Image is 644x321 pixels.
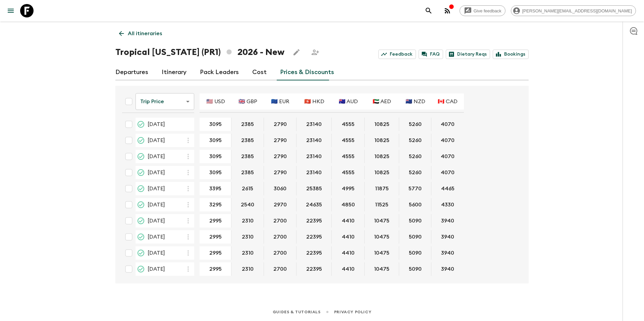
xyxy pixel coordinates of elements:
button: 4330 [433,198,462,211]
button: 3940 [433,214,462,228]
div: 02 Apr 2026; 🇪🇺 EUR [264,182,297,195]
button: 24635 [298,198,330,211]
button: 4995 [334,182,363,195]
button: 3095 [201,150,230,163]
div: 02 Apr 2026; 🇨🇦 CAD [431,182,464,195]
button: 22395 [298,214,330,228]
button: 4070 [433,166,463,179]
h1: Tropical [US_STATE] (PR1) 2026 - New [115,46,284,59]
button: 4070 [433,150,463,163]
button: 2700 [265,246,295,260]
button: 22395 [298,262,330,276]
svg: Guaranteed [137,120,145,128]
button: 2385 [233,150,262,163]
div: 01 Jul 2026; 🇬🇧 GBP [231,246,264,260]
button: 4070 [433,134,463,147]
span: [DATE] [148,201,165,209]
div: 24 Mar 2026; 🇨🇦 CAD [431,166,464,179]
p: 🇦🇪 AED [373,98,391,106]
svg: On Sale [137,201,145,209]
div: 24 Mar 2026; 🇳🇿 NZD [399,166,431,179]
div: 20 May 2026; 🇭🇰 HKD [297,214,332,228]
div: 16 Jun 2026; 🇨🇦 CAD [431,230,464,244]
button: 5770 [400,182,430,195]
button: 4410 [334,214,363,228]
button: 5600 [401,198,430,211]
div: 02 Apr 2026; 🇦🇪 AED [365,182,399,195]
div: 24 Mar 2026; 🇪🇺 EUR [264,166,297,179]
a: Guides & Tutorials [273,308,321,316]
div: 25 Aug 2026; 🇦🇺 AUD [332,262,365,276]
div: 27 Jan 2026; 🇭🇰 HKD [297,118,332,131]
span: [DATE] [148,169,165,177]
button: 4410 [334,262,363,276]
div: 20 May 2026; 🇦🇺 AUD [332,214,365,228]
button: 25385 [298,182,330,195]
button: 23140 [298,118,330,131]
div: 10 Mar 2026; 🇺🇸 USD [200,150,231,163]
div: 01 Jul 2026; 🇦🇪 AED [365,246,399,260]
p: 🇪🇺 EUR [271,98,289,106]
div: 10 Mar 2026; 🇪🇺 EUR [264,150,297,163]
div: 01 Jul 2026; 🇭🇰 HKD [297,246,332,260]
p: 🇭🇰 HKD [304,98,324,106]
a: Departures [115,64,148,80]
div: 24 Feb 2026; 🇭🇰 HKD [297,134,332,147]
span: [DATE] [148,249,165,257]
button: 22395 [298,246,330,260]
button: 11525 [367,198,396,211]
button: 4850 [333,198,363,211]
button: 4070 [433,118,463,131]
button: 2540 [233,198,262,211]
div: 24 Feb 2026; 🇦🇺 AUD [332,134,365,147]
div: 14 Apr 2026; 🇪🇺 EUR [264,198,297,211]
button: 23140 [298,166,330,179]
div: 01 Jul 2026; 🇳🇿 NZD [399,246,431,260]
button: 10825 [366,166,397,179]
div: 24 Mar 2026; 🇦🇺 AUD [332,166,365,179]
button: 11875 [367,182,397,195]
button: 10475 [366,214,397,228]
a: Bookings [493,50,529,59]
button: 10475 [366,246,397,260]
button: 3060 [266,182,294,195]
div: 24 Mar 2026; 🇺🇸 USD [200,166,231,179]
button: 2310 [234,262,262,276]
div: 20 May 2026; 🇺🇸 USD [200,214,231,228]
div: 10 Mar 2026; 🇦🇪 AED [365,150,399,163]
p: All itineraries [128,29,162,38]
span: [DATE] [148,120,165,128]
a: Cost [252,64,267,80]
div: 14 Apr 2026; 🇦🇺 AUD [332,198,365,211]
div: 25 Aug 2026; 🇨🇦 CAD [431,262,464,276]
div: 16 Jun 2026; 🇺🇸 USD [200,230,231,244]
button: 2790 [266,150,295,163]
p: 🇺🇸 USD [206,98,225,106]
button: 3940 [433,246,462,260]
button: 2700 [265,262,295,276]
button: 2385 [233,134,262,147]
span: Share this itinerary [309,46,322,59]
div: 10 Mar 2026; 🇬🇧 GBP [231,150,264,163]
div: 14 Apr 2026; 🇺🇸 USD [200,198,231,211]
button: 10825 [366,134,397,147]
a: Privacy Policy [334,308,371,316]
span: [DATE] [148,217,165,225]
a: FAQ [419,50,443,59]
div: 14 Apr 2026; 🇨🇦 CAD [431,198,464,211]
svg: On Sale [137,217,145,225]
p: 🇬🇧 GBP [238,98,257,106]
div: 20 May 2026; 🇬🇧 GBP [231,214,264,228]
div: 27 Jan 2026; 🇺🇸 USD [200,118,231,131]
a: Give feedback [460,5,505,16]
div: 14 Apr 2026; 🇬🇧 GBP [231,198,264,211]
span: [DATE] [148,136,165,144]
svg: On Sale [137,265,145,273]
div: 10 Mar 2026; 🇦🇺 AUD [332,150,365,163]
div: 14 Apr 2026; 🇳🇿 NZD [399,198,431,211]
svg: Guaranteed [137,185,145,193]
button: 4410 [334,230,363,244]
div: 25 Aug 2026; 🇬🇧 GBP [231,262,264,276]
div: 27 Jan 2026; 🇦🇺 AUD [332,118,365,131]
a: All itineraries [115,27,166,40]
